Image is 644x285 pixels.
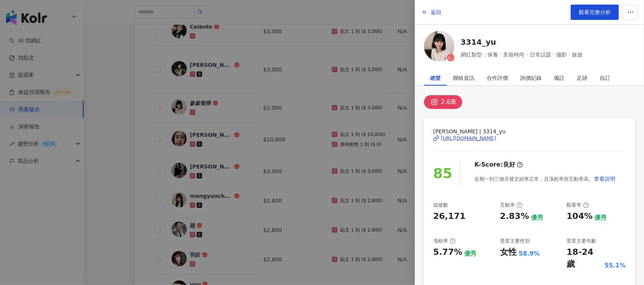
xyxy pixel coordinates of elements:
[566,202,589,209] div: 觀看率
[461,50,583,59] span: 網紅類型：保養 · 美妝時尚 · 日常話題 · 攝影 · 旅遊
[500,246,517,258] div: 女性
[554,70,565,86] div: 備註
[577,70,587,86] div: 足跡
[566,246,602,270] div: 18-24 歲
[474,171,616,186] div: 近期一到三個月發文頻率正常，且漲粉率與互動率高。
[604,261,626,270] div: 55.1%
[594,214,607,222] div: 優秀
[487,70,508,86] div: 合作評價
[424,31,455,62] img: KOL Avatar
[500,238,530,245] div: 受眾主要性別
[500,202,523,209] div: 互動率
[433,246,462,258] div: 5.77%
[594,176,615,182] span: 查看說明
[600,70,610,86] div: 自訂
[519,249,540,258] div: 58.9%
[424,95,462,109] button: 2.6萬
[461,37,583,47] a: 3314_yu
[433,163,452,185] div: 85
[464,249,476,258] div: 優秀
[531,214,543,222] div: 優秀
[474,160,523,169] div: K-Score :
[441,135,496,142] div: [URL][DOMAIN_NAME]
[430,70,441,86] div: 總覽
[566,238,596,245] div: 受眾主要年齡
[424,31,455,64] a: KOL Avatar
[503,160,515,169] div: 良好
[433,238,456,245] div: 漲粉率
[441,97,456,107] div: 2.6萬
[433,127,626,136] span: [PERSON_NAME] | 3314_yu
[594,171,616,186] button: 查看說明
[453,70,474,86] div: 聯絡資訊
[433,135,626,142] a: [URL][DOMAIN_NAME]
[579,9,611,15] span: 觀看完整分析
[520,70,542,86] div: 詢價紀錄
[421,5,442,20] button: 返回
[433,211,466,222] div: 26,171
[500,211,529,222] div: 2.83%
[433,202,448,209] div: 追蹤數
[566,211,592,222] div: 104%
[430,9,441,15] span: 返回
[571,5,619,20] a: 觀看完整分析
